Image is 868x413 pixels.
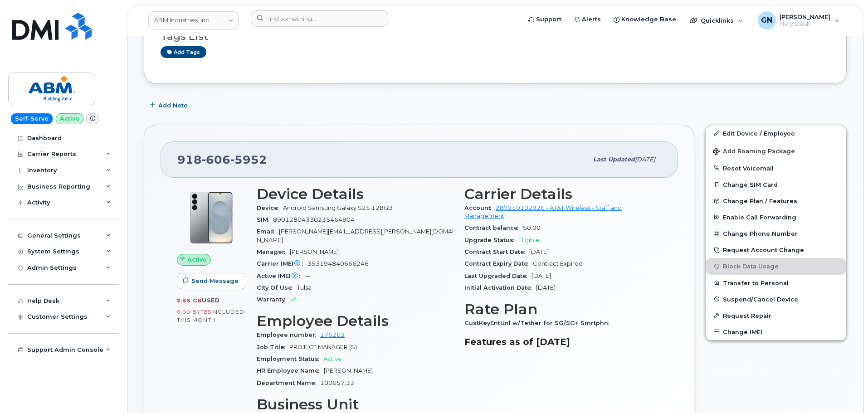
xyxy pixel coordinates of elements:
span: PROJECT MANAGER (S) [289,344,357,350]
button: Request Account Change [706,242,846,258]
span: included this month [177,308,244,323]
h3: Employee Details [257,313,454,329]
span: [DATE] [635,156,655,163]
a: 176263 [320,331,345,338]
span: 353194840666246 [307,260,369,267]
span: Last Upgraded Date [464,272,532,279]
span: Upgrade Status [464,237,518,243]
h3: Features as of [DATE] [464,336,661,347]
span: City Of Use [257,284,297,291]
span: Active [187,255,207,264]
span: Help Desk [780,20,830,28]
input: Find something... [251,10,388,27]
button: Request Repair [706,307,846,324]
h3: Tags List [161,31,830,42]
span: Contract Expired [533,260,583,267]
span: Account [464,204,496,211]
span: Contract Start Date [464,248,529,255]
span: Add Roaming Package [713,148,795,156]
span: HR Employee Name [257,367,324,374]
span: CustKeyEntUnl w/Tether for 5G/5G+ Smrtphn [464,320,613,326]
a: Add tags [161,46,206,58]
span: [PERSON_NAME] [290,248,339,255]
span: 100657.33 [320,379,354,386]
span: 0.00 Bytes [177,309,211,315]
img: s25plus.png [184,190,239,245]
span: Alerts [582,15,601,24]
span: Employment Status [257,355,323,362]
span: Active [323,355,342,362]
h3: Rate Plan [464,301,661,317]
a: Edit Device / Employee [706,125,846,141]
span: Add Note [158,101,188,110]
span: Enable Call Forwarding [723,214,796,221]
span: Employee number [257,331,320,338]
a: ABM Industries, Inc. [148,11,239,29]
span: Active IMEI [257,272,305,279]
button: Block Data Usage [706,258,846,274]
span: 89012804330235464904 [273,216,355,223]
span: GN [761,15,772,26]
a: Knowledge Base [607,10,683,29]
span: Device [257,204,283,211]
span: SIM [257,216,273,223]
span: $0.00 [523,224,541,231]
button: Change Phone Number [706,225,846,242]
span: [PERSON_NAME] [324,367,373,374]
span: 5952 [230,153,267,166]
span: Carrier IMEI [257,260,307,267]
button: Suspend/Cancel Device [706,291,846,307]
span: Job Title [257,344,289,350]
button: Add Roaming Package [706,141,846,160]
a: 287259102926 - AT&T Wireless - Staff and Management [464,204,622,219]
span: Email [257,228,279,235]
span: Knowledge Base [621,15,676,24]
span: Send Message [191,277,239,285]
button: Add Note [144,97,195,114]
span: 918 [177,153,267,166]
button: Enable Call Forwarding [706,209,846,225]
h3: Carrier Details [464,186,661,202]
span: Support [536,15,561,24]
button: Change IMEI [706,324,846,340]
span: Manager [257,248,290,255]
span: Suspend/Cancel Device [723,296,798,302]
span: Eligible [518,237,540,243]
span: Quicklinks [701,17,734,24]
a: Alerts [568,10,607,29]
span: Tulsa [297,284,312,291]
div: Geoffrey Newport [751,11,846,29]
span: [DATE] [529,248,549,255]
div: Quicklinks [683,11,750,29]
span: [DATE] [536,284,556,291]
button: Change Plan / Features [706,193,846,209]
span: Android Samsung Galaxy S25 128GB [283,204,393,211]
a: Support [522,10,568,29]
h3: Device Details [257,186,454,202]
span: — [305,272,311,279]
span: 606 [202,153,230,166]
h3: Business Unit [257,396,454,413]
span: Initial Activation Date [464,284,536,291]
span: Warranty [257,296,290,303]
span: Change Plan / Features [723,198,797,204]
button: Send Message [177,273,246,289]
span: [PERSON_NAME] [780,13,830,20]
span: Department Name [257,379,320,386]
span: Contract Expiry Date [464,260,533,267]
span: used [202,297,220,304]
button: Reset Voicemail [706,160,846,176]
span: [PERSON_NAME][EMAIL_ADDRESS][PERSON_NAME][DOMAIN_NAME] [257,228,454,243]
button: Change SIM Card [706,176,846,193]
span: Contract balance [464,224,523,231]
span: [DATE] [532,272,551,279]
span: Last updated [593,156,635,163]
span: 2.55 GB [177,297,202,304]
button: Transfer to Personal [706,275,846,291]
